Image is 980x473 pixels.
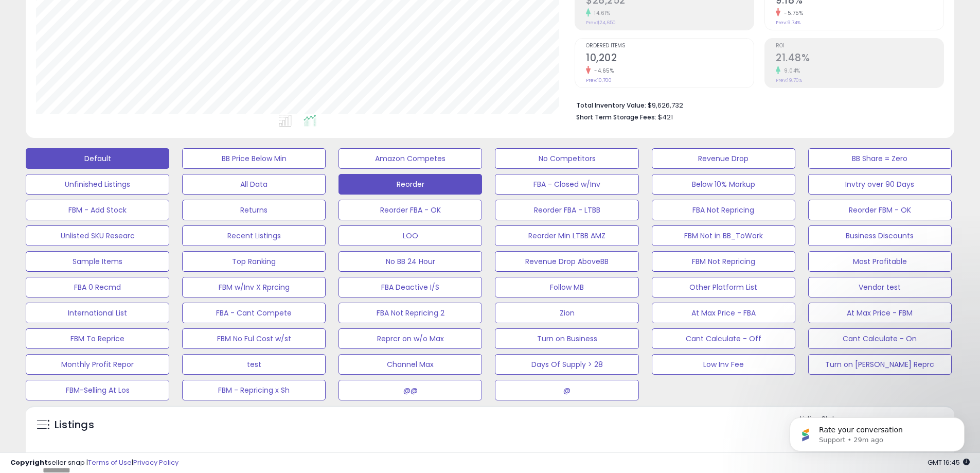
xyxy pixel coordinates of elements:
button: Default [26,148,169,169]
button: Unfinished Listings [26,174,169,195]
button: Zion [495,303,638,323]
button: Reorder Min LTBB AMZ [495,225,638,246]
button: FBA 0 Recmd [26,277,169,297]
button: Monthly Profit Repor [26,354,169,375]
small: 9.04% [780,67,800,75]
button: @ [495,380,638,400]
button: Channel Max [338,354,482,375]
button: Top Ranking [182,251,326,272]
button: Days Of Supply > 28 [495,354,638,375]
button: FBA Deactive I/S [338,277,482,297]
button: Cant Calculate - On [808,328,952,349]
button: test [182,354,326,375]
button: Reprcr on w/o Max [338,328,482,349]
button: International List [26,303,169,323]
button: FBM w/Inv X Rprcing [182,277,326,297]
b: Short Term Storage Fees: [576,113,656,121]
button: Reorder FBM - OK [808,200,952,220]
button: No Competitors [495,148,638,169]
button: FBM No Ful Cost w/st [182,328,326,349]
button: Other Platform List [652,277,795,297]
small: Prev: 9.74% [776,20,800,26]
button: BB Price Below Min [182,148,326,169]
span: $421 [658,112,673,122]
span: Ordered Items [586,43,754,49]
button: Business Discounts [808,225,952,246]
button: Invtry over 90 Days [808,174,952,195]
button: Revenue Drop AboveBB [495,251,638,272]
button: Below 10% Markup [652,174,795,195]
small: Prev: $24,650 [586,20,616,26]
button: FBA Not Repricing [652,200,795,220]
button: Turn on Business [495,328,638,349]
iframe: Intercom notifications message [774,396,980,468]
small: -5.75% [780,9,803,17]
button: Most Profitable [808,251,952,272]
button: Reorder [338,174,482,195]
li: $9,626,732 [576,98,936,111]
button: BB Share = Zero [808,148,952,169]
button: Amazon Competes [338,148,482,169]
a: Privacy Policy [133,458,179,467]
button: At Max Price - FBA [652,303,795,323]
button: All Data [182,174,326,195]
button: No BB 24 Hour [338,251,482,272]
h2: 21.48% [776,52,943,66]
small: -4.65% [591,67,614,75]
h2: 10,202 [586,52,754,66]
button: At Max Price - FBM [808,303,952,323]
button: Reorder FBA - LTBB [495,200,638,220]
button: Cant Calculate - Off [652,328,795,349]
button: FBA - Cant Compete [182,303,326,323]
button: FBM - Add Stock [26,200,169,220]
span: ROI [776,43,943,49]
button: LOO [338,225,482,246]
button: Returns [182,200,326,220]
button: FBA Not Repricing 2 [338,303,482,323]
button: FBM Not Repricing [652,251,795,272]
button: @@ [338,380,482,400]
button: Revenue Drop [652,148,795,169]
button: FBM Not in BB_ToWork [652,225,795,246]
small: Prev: 10,700 [586,77,612,83]
button: FBA - Closed w/Inv [495,174,638,195]
h5: Listings [55,418,94,432]
div: seller snap | | [10,458,179,468]
small: 14.61% [591,9,610,17]
button: Turn on [PERSON_NAME] Reprc [808,354,952,375]
button: FBM To Reprice [26,328,169,349]
button: Reorder FBA - OK [338,200,482,220]
button: Follow MB [495,277,638,297]
button: Sample Items [26,251,169,272]
button: Low Inv Fee [652,354,795,375]
button: Unlisted SKU Researc [26,225,169,246]
button: FBM - Repricing x Sh [182,380,326,400]
button: FBM-Selling At Los [26,380,169,400]
b: Total Inventory Value: [576,101,646,110]
button: Recent Listings [182,225,326,246]
strong: Copyright [10,458,48,467]
a: Terms of Use [88,458,132,467]
small: Prev: 19.70% [776,77,802,83]
button: Vendor test [808,277,952,297]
